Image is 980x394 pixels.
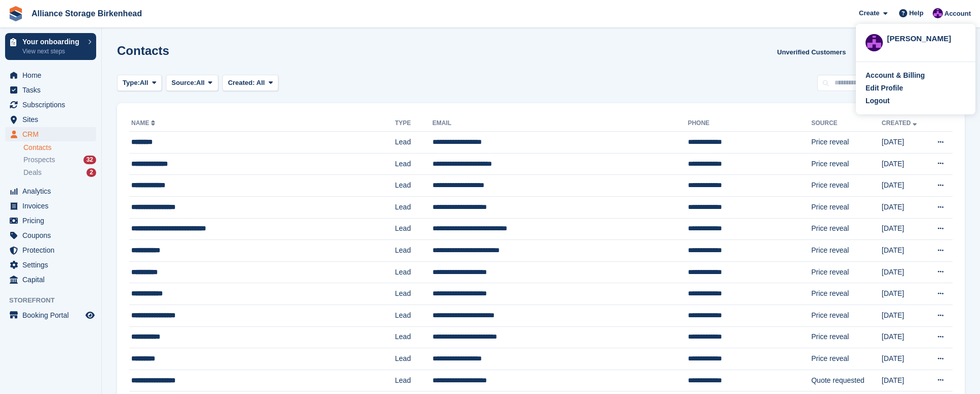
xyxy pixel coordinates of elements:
span: All [140,78,149,88]
td: Lead [395,261,432,283]
p: Your onboarding [22,38,83,45]
span: Analytics [22,184,83,198]
a: Logout [866,96,966,106]
td: [DATE] [882,240,927,262]
td: Price reveal [811,218,881,240]
a: Contacts [23,143,96,153]
th: Source [811,115,881,132]
span: Booking Portal [22,308,83,322]
a: menu [5,272,96,287]
a: Created [882,119,919,127]
td: Lead [395,218,432,240]
span: Coupons [22,228,83,243]
span: Subscriptions [22,98,83,112]
td: Lead [395,240,432,262]
td: [DATE] [882,348,927,370]
p: View next steps [22,47,83,56]
a: menu [5,83,96,97]
a: menu [5,127,96,141]
td: Lead [395,153,432,175]
td: Price reveal [811,240,881,262]
a: Edit Profile [866,83,966,94]
td: [DATE] [882,326,927,348]
h1: Contacts [117,44,169,57]
span: Tasks [22,83,83,97]
td: Lead [395,283,432,305]
button: Created: All [222,75,278,92]
span: Create [859,8,879,18]
button: Type: All [117,75,162,92]
a: Preview store [84,309,96,321]
div: 2 [87,168,96,177]
td: [DATE] [882,261,927,283]
td: [DATE] [882,218,927,240]
td: Lead [395,305,432,326]
span: Pricing [22,214,83,228]
a: menu [5,258,96,272]
span: Help [909,8,924,18]
span: Invoices [22,199,83,213]
span: Created: [228,79,255,86]
a: menu [5,68,96,82]
div: 32 [83,156,96,164]
td: [DATE] [882,305,927,326]
td: Price reveal [811,326,881,348]
span: Source: [171,78,196,88]
img: stora-icon-8386f47178a22dfd0bd8f6a31ec36ba5ce8667c1dd55bd0f319d3a0aa187defe.svg [8,6,23,21]
a: menu [5,214,96,228]
td: [DATE] [882,283,927,305]
span: Deals [23,168,42,177]
span: Settings [22,258,83,272]
td: [DATE] [882,132,927,154]
a: Your onboarding View next steps [5,33,96,60]
td: [DATE] [882,370,927,391]
td: Lead [395,132,432,154]
span: Account [944,9,971,19]
span: All [256,79,265,86]
div: Account & Billing [866,70,925,81]
td: Price reveal [811,196,881,218]
td: Lead [395,196,432,218]
a: Prospects 32 [23,155,96,165]
div: Logout [866,96,889,106]
a: menu [5,199,96,213]
td: Price reveal [811,348,881,370]
span: Home [22,68,83,82]
span: Protection [22,243,83,257]
span: CRM [22,127,83,141]
a: menu [5,184,96,198]
a: Deals 2 [23,167,96,178]
a: Name [131,119,157,127]
td: Lead [395,348,432,370]
td: Price reveal [811,283,881,305]
td: Price reveal [811,261,881,283]
span: Capital [22,272,83,287]
div: Edit Profile [866,83,903,94]
td: Quote requested [811,370,881,391]
td: Price reveal [811,305,881,326]
span: Prospects [23,155,55,165]
td: Lead [395,326,432,348]
td: [DATE] [882,196,927,218]
td: [DATE] [882,153,927,175]
a: Account & Billing [866,70,966,81]
span: Storefront [9,295,101,306]
span: Sites [22,112,83,127]
td: Price reveal [811,175,881,197]
img: Romilly Norton [933,8,943,18]
img: Romilly Norton [866,34,883,51]
td: Price reveal [811,153,881,175]
a: Alliance Storage Birkenhead [27,5,146,22]
td: Price reveal [811,132,881,154]
th: Phone [688,115,812,132]
td: [DATE] [882,175,927,197]
a: Unverified Customers [773,44,850,60]
button: Source: All [166,75,218,92]
a: menu [5,308,96,322]
td: Lead [395,175,432,197]
a: menu [5,98,96,112]
span: All [196,78,205,88]
div: [PERSON_NAME] [887,33,966,42]
a: menu [5,112,96,127]
a: menu [5,243,96,257]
